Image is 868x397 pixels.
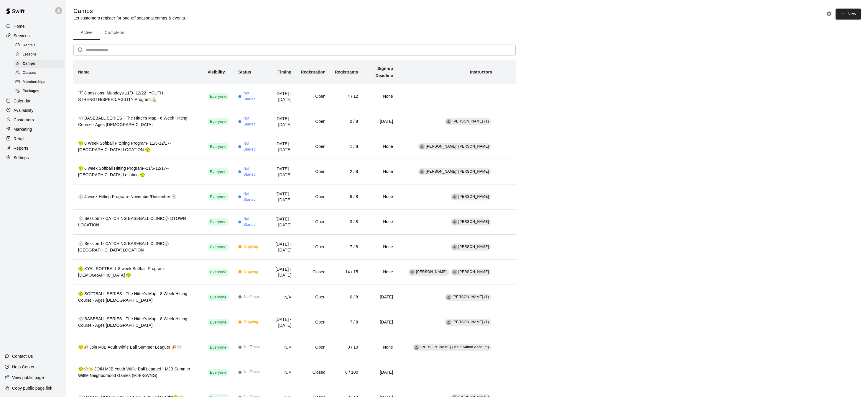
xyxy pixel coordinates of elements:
[5,97,62,105] a: Calendar
[238,70,251,74] b: Status
[78,90,198,103] h6: 🏋️‍♂️ 8 sessions- Mondays 11/3- 12/22- YOUTH STRENGTH/SPEED/AGILITY Program 💪🏼
[14,87,66,96] a: Packages
[23,88,39,94] span: Packages
[368,219,393,225] h6: None
[244,166,261,178] span: Not Started
[244,191,261,203] span: Not Started
[12,385,52,391] p: Copy public page link
[12,375,44,380] p: View public page
[419,144,425,149] div: Leise' Ann McCubbin
[335,194,358,200] h6: 6 / 8
[368,344,393,351] h6: None
[208,194,229,200] span: Everyone
[14,68,66,78] a: Classes
[208,344,229,351] div: This service is visible to all of your customers
[265,159,296,184] td: [DATE] - [DATE]
[14,33,30,39] p: Services
[14,69,64,77] div: Classes
[244,294,260,300] span: No Times
[14,78,66,87] a: Memberships
[265,109,296,134] td: [DATE] - [DATE]
[453,119,489,123] span: [PERSON_NAME] (1)
[368,244,393,250] h6: None
[14,155,29,161] p: Settings
[14,145,28,151] p: Reports
[78,316,198,329] h6: ⚾️ BASEBALL SERIES - The Hitter's Map - 8 Week Hitting Course - Ages [DEMOGRAPHIC_DATA]
[14,117,34,123] p: Customers
[208,219,229,225] span: Everyone
[301,70,325,74] b: Registration
[265,209,296,234] td: [DATE] - [DATE]
[265,335,296,360] td: N/A
[14,107,34,113] p: Availability
[335,269,358,275] h6: 14 / 15
[5,22,62,31] a: Home
[14,50,64,59] div: Lessons
[244,244,258,250] span: Ongoing
[14,41,66,50] a: Rentals
[208,144,229,150] span: Everyone
[78,266,198,279] h6: 🥎 KYAL SOFTBALL 8 week Softball Program- [DEMOGRAPHIC_DATA] 🥎
[244,91,261,102] span: Not Started
[78,194,198,200] h6: ⚾️ 4 week Hitting Program- November/December ⚾️
[368,143,393,150] h6: None
[208,294,229,301] div: This service is visible to all of your customers
[208,244,229,251] div: This service is visible to all of your customers
[5,144,62,153] div: Reports
[208,143,229,150] div: This service is visible to all of your customers
[446,119,451,124] div: Cory Sawka (1)
[452,219,457,225] div: Matt Smith
[452,194,457,200] div: Matt Smith
[78,241,198,254] h6: ⚾️ Session 1- CATCHING BASEBALL CLINIC⚾️ [GEOGRAPHIC_DATA] LOCATION
[453,320,489,324] span: [PERSON_NAME] (1)
[368,93,393,100] h6: None
[14,60,64,68] div: Camps
[100,26,130,40] button: Completed
[5,31,62,40] a: Services
[335,93,358,100] h6: 4 / 12
[14,78,64,86] div: Memberships
[5,134,62,143] a: Retail
[301,194,325,200] h6: Open
[14,23,25,29] p: Home
[265,134,296,159] td: [DATE] - [DATE]
[14,98,31,104] p: Calendar
[14,41,64,50] div: Rentals
[335,369,358,376] h6: 0 / 100
[426,169,489,174] span: [PERSON_NAME]' [PERSON_NAME]
[458,195,489,199] span: [PERSON_NAME]
[368,169,393,175] h6: None
[208,244,229,250] span: Everyone
[335,118,358,125] h6: 2 / 8
[208,345,229,350] span: Everyone
[78,140,198,153] h6: 🥎 6 Week Softball Pitching Program- 11/5-12/17- [GEOGRAPHIC_DATA] LOCATION 🥎
[208,94,229,99] span: Everyone
[452,269,457,275] div: Morgan Maziarz
[278,70,292,74] b: Timing
[5,153,62,162] a: Settings
[420,345,489,349] span: [PERSON_NAME] (Main Admin Account)
[368,118,393,125] h6: [DATE]
[265,360,296,385] td: N/A
[244,269,258,275] span: Ongoing
[23,70,36,76] span: Classes
[23,52,37,58] span: Lessons
[78,215,198,228] h6: ⚾️ Session 2- CATCHING BASEBALL CLINIC⚾️ DTOWN LOCATION
[5,125,62,134] a: Marketing
[368,319,393,326] h6: [DATE]
[78,165,198,178] h6: 🥎 6 week Softball Hitting Program--11/5-12/17-- [GEOGRAPHIC_DATA] Location 🥎
[368,369,393,376] h6: [DATE]
[208,93,229,100] div: This service is visible to all of your customers
[426,144,489,148] span: [PERSON_NAME]' [PERSON_NAME]
[208,269,229,275] span: Everyone
[301,344,325,351] h6: Open
[265,259,296,285] td: [DATE] - [DATE]
[301,319,325,326] h6: Open
[416,270,447,274] span: [PERSON_NAME]
[301,93,325,100] h6: Open
[208,369,229,376] div: This service is visible to all of your customers
[265,285,296,310] td: N/A
[452,244,457,250] div: Matt Smith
